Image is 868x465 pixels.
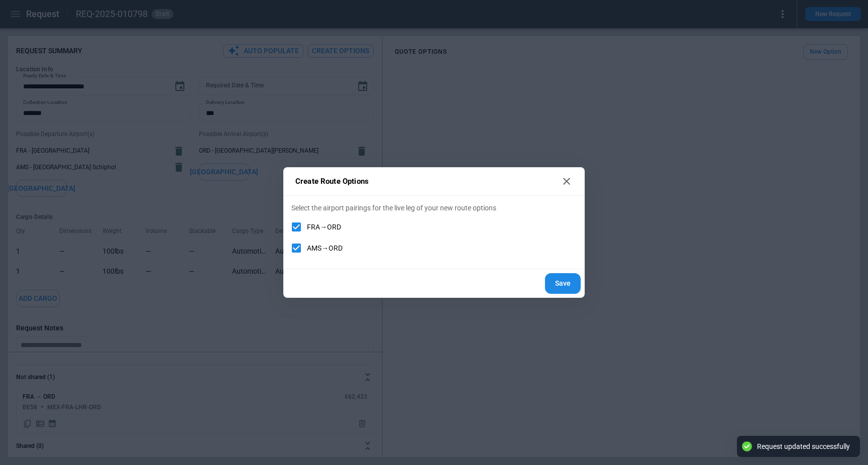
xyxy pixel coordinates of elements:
[307,223,341,231] span: FRA→ORD
[545,273,581,294] button: Save
[307,244,343,253] span: AMS→ORD
[283,167,585,196] h2: Create Route Options
[757,442,850,451] div: Request updated successfully
[291,204,577,212] p: Select the airport pairings for the live leg of your new route options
